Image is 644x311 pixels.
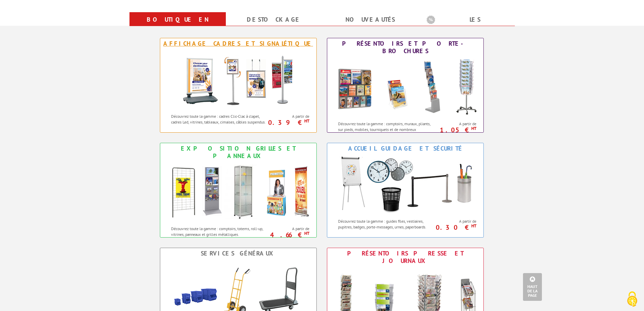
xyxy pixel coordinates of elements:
[138,14,218,38] a: Boutique en ligne
[329,145,482,152] div: Accueil Guidage et Sécurité
[160,143,317,238] a: Exposition Grilles et Panneaux Exposition Grilles et Panneaux Découvrez toute la gamme : comptoir...
[327,38,484,133] a: Présentoirs et Porte-brochures Présentoirs et Porte-brochures Découvrez toute la gamme : comptoir...
[171,113,267,125] p: Découvrez toute la gamme : cadres Clic-Clac à clapet, cadres Led, vitrines, tableaux, cimaises, c...
[427,14,511,27] b: Les promotions
[304,230,309,236] sup: HT
[330,14,410,26] a: nouveautés
[327,143,484,238] a: Accueil Guidage et Sécurité Accueil Guidage et Sécurité Découvrez toute la gamme : guides files, ...
[162,40,315,47] div: Affichage Cadres et Signalétique
[329,250,482,265] div: Présentoirs Presse et Journaux
[266,233,310,237] p: 4.66 €
[176,49,301,110] img: Affichage Cadres et Signalétique
[171,226,267,237] p: Découvrez toute la gamme : comptoirs, totems, roll-up, vitrines, panneaux et grilles métalliques.
[620,288,644,311] button: Cookies (fenêtre modale)
[269,226,310,231] span: A partir de
[160,38,317,133] a: Affichage Cadres et Signalétique Affichage Cadres et Signalétique Découvrez toute la gamme : cadr...
[427,14,507,38] a: Les promotions
[269,114,310,119] span: A partir de
[331,154,480,215] img: Accueil Guidage et Sécurité
[471,223,476,229] sup: HT
[436,121,477,127] span: A partir de
[338,121,434,138] p: Découvrez toute la gamme : comptoirs, muraux, pliants, sur pieds, mobiles, tourniquets et de nomb...
[471,126,476,131] sup: HT
[624,291,641,308] img: Cookies (fenêtre modale)
[266,120,310,125] p: 0.39 €
[162,250,315,257] div: Services Généraux
[162,145,315,160] div: Exposition Grilles et Panneaux
[433,225,477,229] p: 0.30 €
[164,161,313,222] img: Exposition Grilles et Panneaux
[436,219,477,224] span: A partir de
[329,40,482,55] div: Présentoirs et Porte-brochures
[523,273,542,301] a: Haut de la page
[331,57,480,117] img: Présentoirs et Porte-brochures
[304,118,309,124] sup: HT
[234,14,314,26] a: Destockage
[338,218,434,230] p: Découvrez toute la gamme : guides files, vestiaires, pupitres, badges, porte-messages, urnes, pap...
[433,128,477,132] p: 1.05 €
